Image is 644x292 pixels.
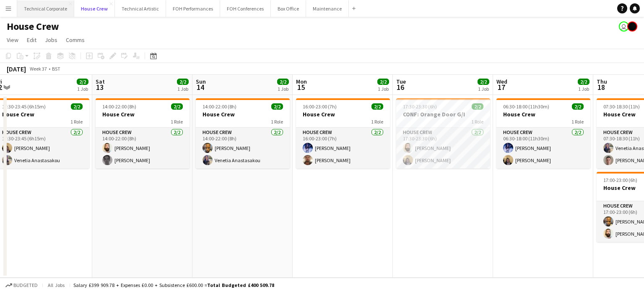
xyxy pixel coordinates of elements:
[496,98,590,168] app-job-card: 06:30-18:00 (11h30m)2/2House Crew1 RoleHouse Crew2/206:30-18:00 (11h30m)[PERSON_NAME][PERSON_NAME]
[4,281,39,290] button: Budgeted
[7,36,18,44] span: View
[572,103,584,110] span: 2/2
[603,177,637,183] span: 17:00-23:00 (6h)
[7,20,59,33] h1: House Crew
[13,282,38,288] span: Budgeted
[478,79,489,85] span: 2/2
[96,110,190,118] h3: House Crew
[471,118,483,125] span: 1 Role
[303,103,337,110] span: 16:00-23:00 (7h)
[177,79,189,85] span: 2/2
[196,98,290,168] app-job-card: 14:00-22:00 (8h)2/2House Crew1 RoleHouse Crew2/214:00-22:00 (8h)[PERSON_NAME]Venetia Anastasakou
[396,110,490,118] h3: CONF: Orange Door G/I
[74,0,115,17] button: House Crew
[278,86,288,92] div: 1 Job
[3,34,22,45] a: View
[203,103,236,110] span: 14:00-22:00 (8h)
[578,79,589,85] span: 2/2
[196,110,290,118] h3: House Crew
[371,103,383,110] span: 2/2
[220,0,271,17] button: FOH Conferences
[17,0,74,17] button: Technical Corporate
[627,21,637,32] app-user-avatar: Gabrielle Barr
[296,78,307,85] span: Mon
[166,0,220,17] button: FOH Performances
[207,282,274,288] span: Total Budgeted £400 509.78
[496,128,590,168] app-card-role: House Crew2/206:30-18:00 (11h30m)[PERSON_NAME][PERSON_NAME]
[495,82,507,92] span: 17
[395,82,406,92] span: 16
[496,110,590,118] h3: House Crew
[478,86,489,92] div: 1 Job
[2,103,46,110] span: 17:30-23:45 (6h15m)
[23,34,40,45] a: Edit
[42,34,61,45] a: Jobs
[7,65,26,73] div: [DATE]
[296,98,390,168] app-job-card: 16:00-23:00 (7h)2/2House Crew1 RoleHouse Crew2/216:00-23:00 (7h)[PERSON_NAME][PERSON_NAME]
[271,0,306,17] button: Box Office
[177,86,188,92] div: 1 Job
[371,118,383,125] span: 1 Role
[196,78,206,85] span: Sun
[378,86,389,92] div: 1 Job
[96,78,105,85] span: Sat
[27,36,36,44] span: Edit
[94,82,105,92] span: 13
[277,79,289,85] span: 2/2
[271,118,283,125] span: 1 Role
[171,118,183,125] span: 1 Role
[571,118,584,125] span: 1 Role
[52,66,60,72] div: BST
[595,82,607,92] span: 18
[70,118,83,125] span: 1 Role
[296,128,390,168] app-card-role: House Crew2/216:00-23:00 (7h)[PERSON_NAME][PERSON_NAME]
[73,282,274,288] div: Salary £399 909.78 + Expenses £0.00 + Subsistence £600.00 =
[472,103,483,110] span: 2/2
[396,128,490,168] app-card-role: House Crew2/217:30-23:30 (6h)[PERSON_NAME][PERSON_NAME]
[196,128,290,168] app-card-role: House Crew2/214:00-22:00 (8h)[PERSON_NAME]Venetia Anastasakou
[102,103,136,110] span: 14:00-22:00 (8h)
[503,103,549,110] span: 06:30-18:00 (11h30m)
[77,86,88,92] div: 1 Job
[306,0,349,17] button: Maintenance
[66,36,85,44] span: Comms
[171,103,183,110] span: 2/2
[396,98,490,168] app-job-card: 17:30-23:30 (6h)2/2CONF: Orange Door G/I1 RoleHouse Crew2/217:30-23:30 (6h)[PERSON_NAME][PERSON_N...
[71,103,83,110] span: 2/2
[619,21,629,32] app-user-avatar: Liveforce Admin
[578,86,589,92] div: 1 Job
[77,79,88,85] span: 2/2
[396,78,406,85] span: Tue
[271,103,283,110] span: 2/2
[377,79,389,85] span: 2/2
[295,82,307,92] span: 15
[28,66,49,72] span: Week 37
[403,103,437,110] span: 17:30-23:30 (6h)
[603,103,640,110] span: 07:30-18:30 (11h)
[597,78,607,85] span: Thu
[96,128,190,168] app-card-role: House Crew2/214:00-22:00 (8h)[PERSON_NAME][PERSON_NAME]
[62,34,88,45] a: Comms
[46,282,66,288] span: All jobs
[296,110,390,118] h3: House Crew
[96,98,190,168] app-job-card: 14:00-22:00 (8h)2/2House Crew1 RoleHouse Crew2/214:00-22:00 (8h)[PERSON_NAME][PERSON_NAME]
[115,0,166,17] button: Technical Artistic
[496,78,507,85] span: Wed
[45,36,57,44] span: Jobs
[195,82,206,92] span: 14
